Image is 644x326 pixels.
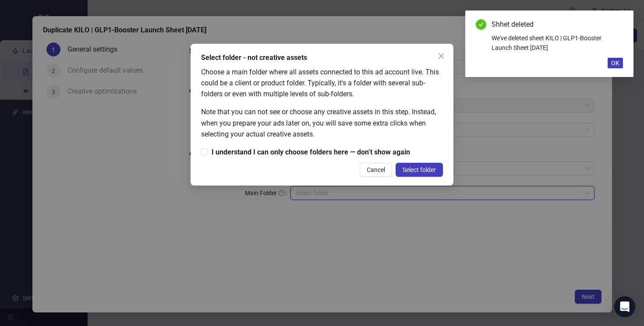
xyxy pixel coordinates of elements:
span: Select folder [403,166,436,173]
div: Choose a main folder where all assets connected to this ad account live. This could be a client o... [201,67,443,99]
span: check-circle [476,19,486,30]
a: Close [613,19,623,29]
div: Open Intercom Messenger [614,296,635,317]
span: close [438,53,445,60]
button: Close [434,49,448,63]
span: OK [611,60,619,67]
button: Select folder [396,163,443,177]
div: Select folder - not creative assets [201,53,443,63]
span: Cancel [367,166,385,173]
button: OK [608,58,623,68]
button: Cancel [360,163,392,177]
div: Shhet deleted [492,19,623,30]
div: Note that you can not see or choose any creative assets in this step. Instead, when you prepare y... [201,106,443,139]
div: We've deleted sheet KILO | GLP1-Booster Launch Sheet [DATE] [492,33,623,53]
span: I understand I can only choose folders here — don’t show again [208,147,414,158]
